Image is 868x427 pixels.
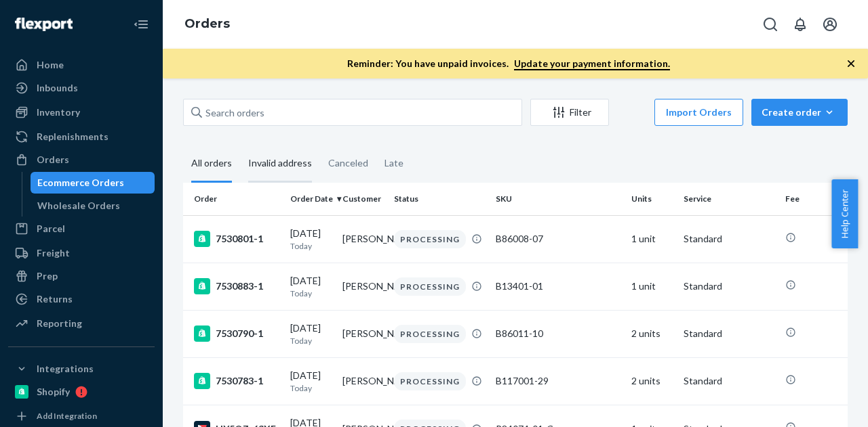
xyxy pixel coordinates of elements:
[37,246,70,260] div: Freight
[337,310,389,357] td: [PERSON_NAME]
[8,288,155,310] a: Returns
[8,313,155,334] a: Reporting
[37,58,64,72] div: Home
[757,11,784,38] button: Open Search Box
[654,99,743,126] button: Import Orders
[8,408,155,424] a: Add Integration
[684,279,774,293] p: Standard
[626,215,678,263] td: 1 unit
[290,382,332,394] p: Today
[248,145,312,183] div: Invalid address
[8,242,155,264] a: Freight
[183,183,285,215] th: Order
[626,357,678,405] td: 2 units
[337,263,389,310] td: [PERSON_NAME]
[384,145,403,181] div: Late
[780,183,861,215] th: Fee
[684,327,774,340] p: Standard
[37,385,70,399] div: Shopify
[8,358,155,380] button: Integrations
[8,102,155,123] a: Inventory
[530,99,609,126] button: Filter
[37,222,65,235] div: Parcel
[290,227,332,252] div: [DATE]
[684,374,774,388] p: Standard
[816,11,844,38] button: Open account menu
[626,310,678,357] td: 2 units
[394,325,466,343] div: PROCESSING
[626,263,678,310] td: 1 unit
[37,362,94,376] div: Integrations
[290,240,332,252] p: Today
[184,16,230,31] a: Orders
[8,218,155,240] a: Parcel
[8,149,155,171] a: Orders
[831,179,858,248] button: Help Center
[342,193,384,204] div: Customer
[37,81,78,95] div: Inbounds
[394,230,466,248] div: PROCESSING
[8,77,155,99] a: Inbounds
[678,183,780,215] th: Service
[37,317,82,330] div: Reporting
[762,106,837,119] div: Create order
[290,321,332,346] div: [DATE]
[183,99,522,126] input: Search orders
[337,215,389,263] td: [PERSON_NAME]
[37,176,124,189] div: Ecommerce Orders
[37,106,80,119] div: Inventory
[8,381,155,403] a: Shopify
[37,130,108,143] div: Replenishments
[394,277,466,296] div: PROCESSING
[191,145,232,183] div: All orders
[37,199,120,212] div: Wholesale Orders
[290,335,332,346] p: Today
[194,373,279,389] div: 7530783-1
[394,372,466,390] div: PROCESSING
[290,274,332,299] div: [DATE]
[194,231,279,247] div: 7530801-1
[496,327,620,340] div: B86011-10
[290,369,332,394] div: [DATE]
[514,58,670,70] a: Update your payment information.
[15,18,73,31] img: Flexport logo
[496,232,620,246] div: B86008-07
[37,153,69,166] div: Orders
[8,265,155,287] a: Prep
[337,357,389,405] td: [PERSON_NAME]
[290,288,332,299] p: Today
[787,11,814,38] button: Open notifications
[194,325,279,342] div: 7530790-1
[496,279,620,293] div: B13401-01
[531,106,608,119] div: Filter
[31,195,155,217] a: Wholesale Orders
[8,54,155,76] a: Home
[8,126,155,148] a: Replenishments
[37,410,97,422] div: Add Integration
[174,5,241,44] ol: breadcrumbs
[751,99,848,126] button: Create order
[626,183,678,215] th: Units
[490,183,626,215] th: SKU
[328,145,368,181] div: Canceled
[496,374,620,388] div: B117001-29
[194,278,279,294] div: 7530883-1
[31,172,155,194] a: Ecommerce Orders
[127,11,155,38] button: Close Navigation
[389,183,490,215] th: Status
[285,183,337,215] th: Order Date
[684,232,774,246] p: Standard
[347,57,670,70] p: Reminder: You have unpaid invoices.
[37,269,58,283] div: Prep
[37,292,73,306] div: Returns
